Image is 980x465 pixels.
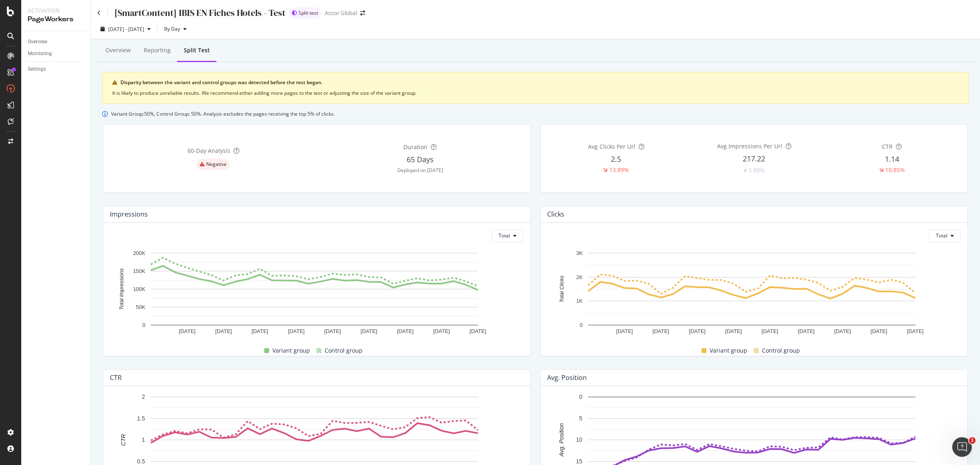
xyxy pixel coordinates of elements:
[588,143,635,151] div: Avg Clicks Per Url
[298,11,318,16] span: Split test
[885,154,899,165] div: 1.14
[142,436,145,443] text: 1
[28,7,84,15] div: Activation
[102,72,969,104] div: warning banner
[252,328,268,334] text: [DATE]
[609,166,629,174] div: 13.89%
[407,154,434,165] div: 65 Days
[325,9,357,17] div: Accor Global
[97,22,154,36] button: [DATE] - [DATE]
[743,154,765,164] div: 217.22
[105,46,131,54] div: Overview
[969,437,976,444] span: 1
[288,328,305,334] text: [DATE]
[28,49,85,58] a: Monitoring
[28,65,85,74] a: Settings
[403,143,428,151] div: Duration
[108,26,144,33] span: [DATE] - [DATE]
[616,328,633,334] text: [DATE]
[133,250,146,256] text: 200K
[111,110,335,117] span: Variant Group: 50 %, Control Group: 50 %. Analysis excludes the pages receiving the top 5% of cli...
[744,169,747,172] img: Equal
[133,268,146,274] text: 150K
[110,210,148,218] div: Impressions
[196,159,230,170] div: danger label
[834,328,851,334] text: [DATE]
[114,7,285,19] div: [SmartContent] IBIS EN Fiches Hotels - Test
[559,275,565,302] text: Total Clicks
[580,322,583,328] text: 0
[272,346,310,355] span: Variant group
[324,328,341,334] text: [DATE]
[361,328,377,334] text: [DATE]
[137,415,145,421] text: 1.5
[360,10,365,16] div: arrow-right-arrow-left
[689,328,706,334] text: [DATE]
[907,328,924,334] text: [DATE]
[137,458,145,464] text: 0.5
[576,250,583,256] text: 3K
[433,328,450,334] text: [DATE]
[576,458,582,464] text: 15
[653,328,669,334] text: [DATE]
[882,143,893,151] div: CTR
[397,328,414,334] text: [DATE]
[120,434,127,446] text: CTR
[798,328,815,334] text: [DATE]
[952,437,972,457] iframe: Intercom live chat
[136,304,145,310] text: 50K
[118,268,125,310] text: Total Impressions
[499,232,510,239] span: Total
[762,346,800,355] span: Control group
[929,229,961,242] button: Total
[547,373,587,382] div: Avg. position
[187,147,230,155] div: 60 -Day Analysis
[748,166,765,174] div: 3.88%
[611,154,621,165] div: 2.5
[110,373,122,382] div: CTR
[710,346,747,355] span: Variant group
[936,232,947,239] span: Total
[28,49,52,58] div: Monitoring
[885,166,905,174] div: 10.85%
[717,142,782,150] div: Avg Impressions Per Url
[28,38,47,46] div: Overview
[161,22,190,36] button: By Day
[325,346,363,355] span: Control group
[28,65,46,74] div: Settings
[579,393,582,400] text: 0
[179,328,196,334] text: [DATE]
[110,249,519,339] svg: A chart.
[97,10,101,16] a: Click to go back
[576,274,583,280] text: 2K
[470,328,486,334] text: [DATE]
[762,328,778,334] text: [DATE]
[547,249,957,339] svg: A chart.
[133,286,146,292] text: 100K
[28,15,84,24] div: PageWorkers
[120,79,958,86] div: Disparity between the variant and control groups was detected before the test began.
[184,46,210,54] div: Split Test
[725,328,742,334] text: [DATE]
[871,328,887,334] text: [DATE]
[142,393,145,400] text: 2
[112,89,958,97] div: It is likely to produce unreliable results. We recommend either adding more pages to the test or ...
[576,436,582,443] text: 10
[576,298,583,304] text: 1K
[289,7,321,19] div: brand label
[161,25,180,32] span: By Day
[397,167,443,174] div: Deployed on [DATE]
[579,415,582,421] text: 5
[206,162,227,167] span: Negative
[28,38,85,46] a: Overview
[143,322,145,328] text: 0
[558,423,565,457] text: Avg. Position
[144,46,171,54] div: Reporting
[547,210,564,218] div: Clicks
[215,328,232,334] text: [DATE]
[492,229,523,242] button: Total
